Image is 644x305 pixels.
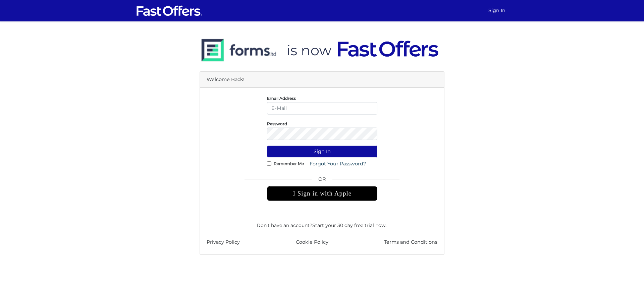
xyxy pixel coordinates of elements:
a: Terms and Conditions [384,238,437,246]
a: Privacy Policy [207,238,240,246]
a: Sign In [486,4,508,17]
input: E-Mail [267,102,377,115]
div: Don't have an account? . [207,217,437,229]
a: Cookie Policy [296,238,328,246]
a: Start your 30 day free trial now. [312,222,386,228]
label: Remember Me [274,163,304,164]
div: Sign in with Apple [267,186,377,201]
span: OR [267,175,377,186]
button: Sign In [267,145,377,158]
label: Password [267,123,287,125]
label: Email Address [267,97,296,99]
div: Welcome Back! [200,72,444,88]
a: Forgot Your Password? [305,158,370,170]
